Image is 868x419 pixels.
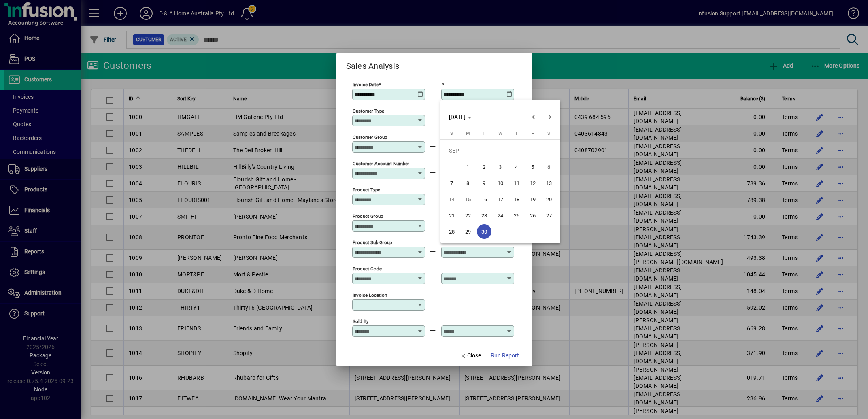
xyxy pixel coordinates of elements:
span: 3 [493,160,508,174]
button: Wed Sep 17 2025 [492,191,508,207]
button: Sat Sep 13 2025 [541,175,557,191]
button: Mon Sep 22 2025 [460,207,476,223]
button: Tue Sep 09 2025 [476,175,492,191]
span: 29 [461,224,475,239]
span: 9 [477,176,491,190]
button: Sat Sep 20 2025 [541,191,557,207]
span: 14 [445,192,459,206]
button: Tue Sep 16 2025 [476,191,492,207]
span: M [466,131,470,136]
button: Fri Sep 05 2025 [525,159,541,175]
button: Thu Sep 04 2025 [508,159,525,175]
span: 2 [477,160,491,174]
button: Wed Sep 10 2025 [492,175,508,191]
button: Wed Sep 24 2025 [492,207,508,223]
button: Choose month and year [446,110,475,124]
span: 5 [525,160,540,174]
span: 1 [461,160,475,174]
button: Tue Sep 23 2025 [476,207,492,223]
button: Mon Sep 08 2025 [460,175,476,191]
span: 26 [525,208,540,223]
button: Sun Sep 21 2025 [444,207,460,223]
span: 15 [461,192,475,206]
button: Thu Sep 11 2025 [508,175,525,191]
button: Thu Sep 18 2025 [508,191,525,207]
button: Sun Sep 07 2025 [444,175,460,191]
span: 21 [445,208,459,223]
button: Thu Sep 25 2025 [508,207,525,223]
button: Tue Sep 02 2025 [476,159,492,175]
span: T [483,131,485,136]
span: 23 [477,208,491,223]
span: 18 [509,192,524,206]
span: 12 [525,176,540,190]
span: 24 [493,208,508,223]
span: 4 [509,160,524,174]
button: Sat Sep 06 2025 [541,159,557,175]
button: Sat Sep 27 2025 [541,207,557,223]
span: [DATE] [449,114,466,120]
span: 7 [445,176,459,190]
button: Tue Sep 30 2025 [476,223,492,240]
button: Mon Sep 15 2025 [460,191,476,207]
button: Wed Sep 03 2025 [492,159,508,175]
span: 30 [477,224,491,239]
span: 11 [509,176,524,190]
span: 19 [525,192,540,206]
span: 25 [509,208,524,223]
button: Sun Sep 14 2025 [444,191,460,207]
button: Previous month [525,109,542,125]
span: 17 [493,192,508,206]
span: 22 [461,208,475,223]
button: Fri Sep 26 2025 [525,207,541,223]
button: Fri Sep 12 2025 [525,175,541,191]
span: 27 [542,208,556,223]
span: 6 [542,160,556,174]
button: Sun Sep 28 2025 [444,223,460,240]
span: 20 [542,192,556,206]
button: Next month [542,109,558,125]
span: 28 [445,224,459,239]
span: 16 [477,192,491,206]
span: F [532,131,534,136]
span: 10 [493,176,508,190]
button: Mon Sep 29 2025 [460,223,476,240]
button: Fri Sep 19 2025 [525,191,541,207]
td: SEP [444,143,557,159]
span: 8 [461,176,475,190]
span: 13 [542,176,556,190]
button: Mon Sep 01 2025 [460,159,476,175]
span: T [515,131,518,136]
span: S [450,131,453,136]
span: W [498,131,502,136]
span: S [547,131,550,136]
